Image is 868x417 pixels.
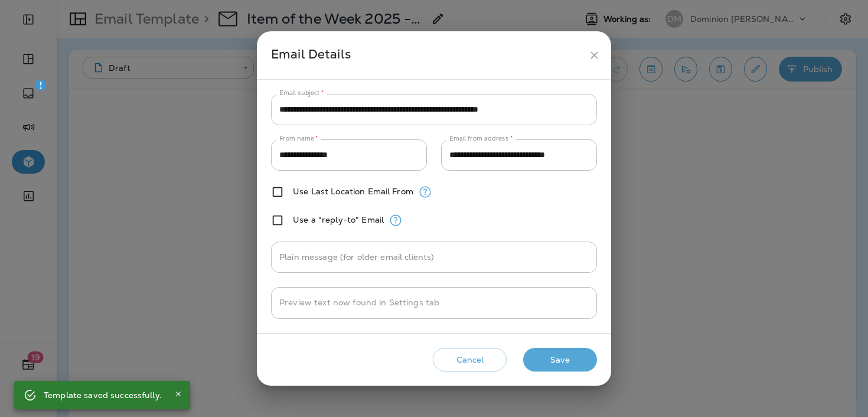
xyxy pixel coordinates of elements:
[523,348,597,372] button: Save
[279,89,324,97] label: Email subject
[271,44,583,66] div: Email Details
[293,187,413,196] label: Use Last Location Email From
[44,385,162,406] div: Template saved successfully.
[449,134,513,143] label: Email from address
[433,348,507,372] button: Cancel
[293,215,384,224] label: Use a "reply-to" Email
[279,134,318,143] label: From name
[171,387,185,401] button: Close
[583,44,605,66] button: close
